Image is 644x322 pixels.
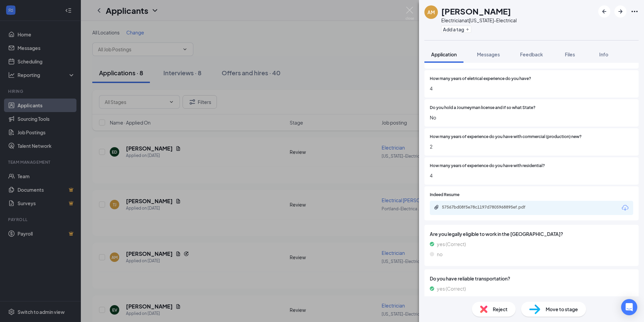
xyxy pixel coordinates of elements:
span: yes (Correct) [437,285,466,292]
span: no [437,250,443,258]
span: Application [431,51,457,57]
span: Do you have reliable transportation? [430,275,633,282]
span: 4 [430,85,633,92]
span: Are you legally eligible to work in the [GEOGRAPHIC_DATA]? [430,230,633,238]
span: No [430,114,633,121]
span: Move to stage [546,305,578,313]
svg: Ellipses [631,7,639,16]
a: Paperclip57567bd08f5e78c1197d7805968895ef.pdf [434,205,543,211]
svg: ArrowLeftNew [600,7,608,16]
button: ArrowRight [614,5,626,18]
span: How many years of experience do you have with commercial (production) new? [430,134,582,140]
span: Messages [477,51,500,57]
div: AM [427,9,435,16]
div: 57567bd08f5e78c1197d7805968895ef.pdf [442,205,536,210]
span: Feedback [520,51,543,57]
button: ArrowLeftNew [598,5,610,18]
span: no [437,295,443,302]
button: PlusAdd a tag [441,26,471,33]
span: Reject [493,305,508,313]
svg: ArrowRight [616,7,624,16]
svg: Paperclip [434,205,439,210]
span: Indeed Resume [430,192,459,198]
span: Files [565,51,575,57]
div: Electrician at [US_STATE]-Electrical [441,17,517,24]
span: 4 [430,172,633,179]
h1: [PERSON_NAME] [441,5,511,17]
span: 2 [430,143,633,150]
span: How many years of experience do you have with residential? [430,163,545,169]
span: yes (Correct) [437,240,466,248]
span: Info [599,51,608,57]
span: How many years of eletrical experience do you have? [430,76,531,82]
span: Do you hold a Journeyman license and if so what State? [430,105,536,111]
svg: Download [621,204,629,212]
div: Open Intercom Messenger [621,299,637,315]
svg: Plus [465,27,470,31]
